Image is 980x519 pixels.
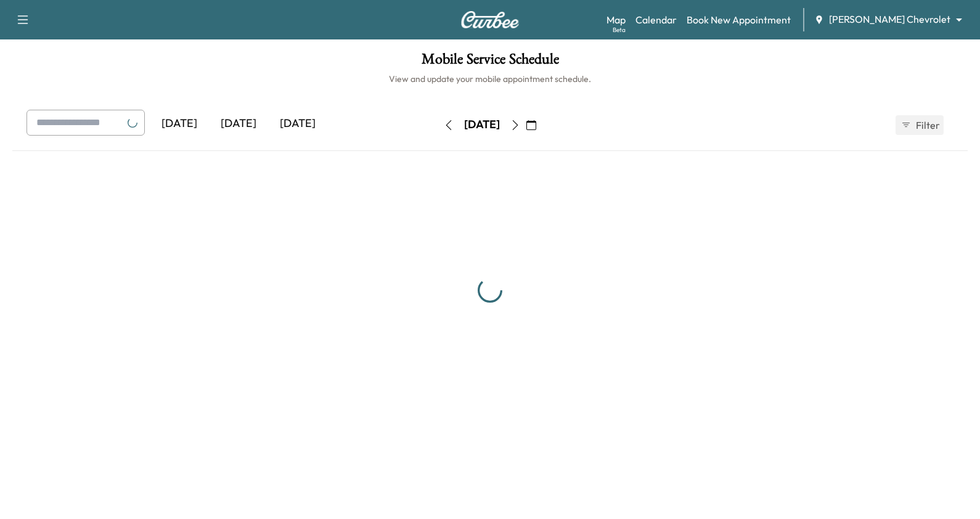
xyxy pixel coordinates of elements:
div: [DATE] [268,110,327,138]
h6: View and update your mobile appointment schedule. [12,73,968,85]
span: [PERSON_NAME] Chevrolet [829,12,950,27]
button: Filter [896,115,944,135]
img: Curbee Logo [460,11,520,28]
span: Filter [916,118,938,133]
div: Beta [613,25,626,35]
a: Book New Appointment [687,12,791,27]
a: Calendar [635,12,677,27]
div: [DATE] [150,110,209,138]
h1: Mobile Service Schedule [12,52,968,73]
div: [DATE] [209,110,268,138]
div: [DATE] [464,117,500,133]
a: MapBeta [606,12,626,27]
